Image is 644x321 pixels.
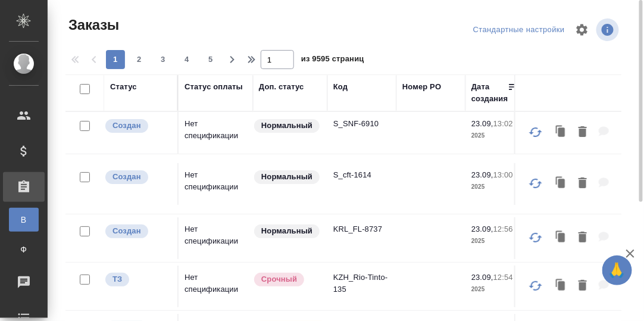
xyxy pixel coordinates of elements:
[568,15,596,44] span: Настроить таблицу
[261,225,312,237] p: Нормальный
[471,81,508,105] div: Дата создания
[471,170,493,179] p: 23.09,
[471,283,519,295] p: 2025
[201,54,220,66] span: 5
[596,18,621,41] span: Посмотреть информацию
[65,15,119,35] span: Заказы
[110,81,137,93] div: Статус
[179,266,253,307] td: Нет спецификации
[261,273,297,285] p: Срочный
[333,118,390,130] p: S_SNF-6910
[521,118,550,147] button: Обновить
[521,223,550,252] button: Обновить
[112,171,141,183] p: Создан
[521,169,550,198] button: Обновить
[177,54,196,66] span: 4
[9,238,39,261] a: Ф
[471,130,519,142] p: 2025
[104,118,171,134] div: Выставляется автоматически при создании заказа
[201,50,220,69] button: 5
[550,226,573,250] button: Клонировать
[573,120,593,145] button: Удалить
[253,118,321,134] div: Статус по умолчанию для стандартных заказов
[550,120,573,145] button: Клонировать
[179,217,253,259] td: Нет спецификации
[112,273,122,285] p: ТЗ
[493,225,513,233] p: 12:56
[301,52,364,69] span: из 9595 страниц
[607,258,627,283] span: 🙏
[333,272,390,295] p: KZH_Rio-Tinto-135
[130,50,149,69] button: 2
[573,172,593,196] button: Удалить
[470,21,568,39] div: split button
[104,223,171,239] div: Выставляется автоматически при создании заказа
[493,119,513,128] p: 13:02
[253,169,321,185] div: Статус по умолчанию для стандартных заказов
[550,172,573,196] button: Клонировать
[104,169,171,185] div: Выставляется автоматически при создании заказа
[471,225,493,233] p: 23.09,
[179,112,253,154] td: Нет спецификации
[253,223,321,239] div: Статус по умолчанию для стандартных заказов
[179,163,253,205] td: Нет спецификации
[112,225,141,237] p: Создан
[177,50,196,69] button: 4
[493,273,513,282] p: 12:54
[333,81,348,93] div: Код
[154,54,173,66] span: 3
[550,274,573,298] button: Клонировать
[333,169,390,181] p: S_cft-1614
[471,273,493,282] p: 23.09,
[333,223,390,235] p: KRL_FL-8737
[253,272,321,288] div: Выставляется автоматически, если на указанный объем услуг необходимо больше времени в стандартном...
[602,255,632,285] button: 🙏
[15,214,33,226] span: В
[521,272,550,300] button: Обновить
[493,170,513,179] p: 13:00
[471,235,519,247] p: 2025
[573,226,593,250] button: Удалить
[261,171,312,183] p: Нормальный
[261,120,312,132] p: Нормальный
[154,50,173,69] button: 3
[15,244,33,255] span: Ф
[471,181,519,193] p: 2025
[471,119,493,128] p: 23.09,
[402,81,441,93] div: Номер PO
[573,274,593,298] button: Удалить
[104,272,171,288] div: Выставляет КМ при отправке заказа на расчет верстке (для тикета) или для уточнения сроков на прои...
[9,208,39,232] a: В
[112,120,141,132] p: Создан
[259,81,304,93] div: Доп. статус
[185,81,243,93] div: Статус оплаты
[130,54,149,66] span: 2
